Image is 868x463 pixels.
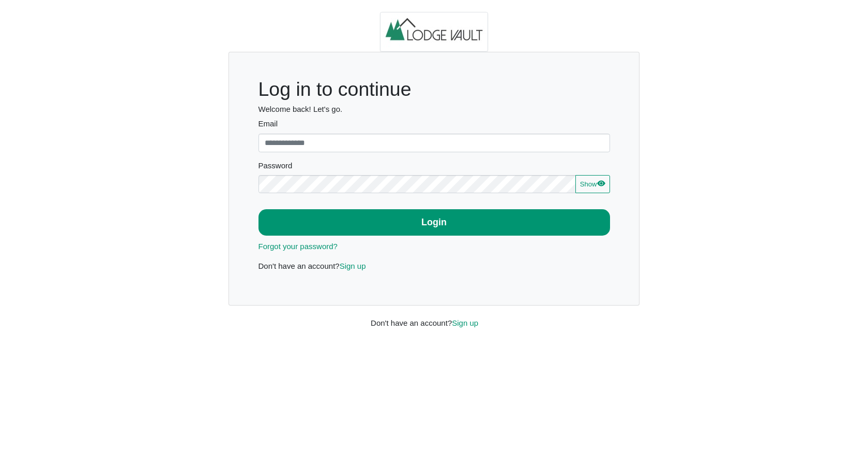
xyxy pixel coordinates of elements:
[258,118,610,130] label: Email
[363,306,505,329] div: Don't have an account?
[340,262,366,270] a: Sign up
[258,160,610,175] legend: Password
[452,319,478,327] a: Sign up
[258,78,610,101] h1: Log in to continue
[258,209,610,236] button: Login
[421,217,447,227] b: Login
[258,242,338,251] a: Forgot your password?
[575,175,610,194] button: Showeye fill
[258,261,610,272] p: Don't have an account?
[597,179,605,187] svg: eye fill
[258,105,610,114] h6: Welcome back! Let's go.
[380,12,489,52] img: logo.2b93711c.jpg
